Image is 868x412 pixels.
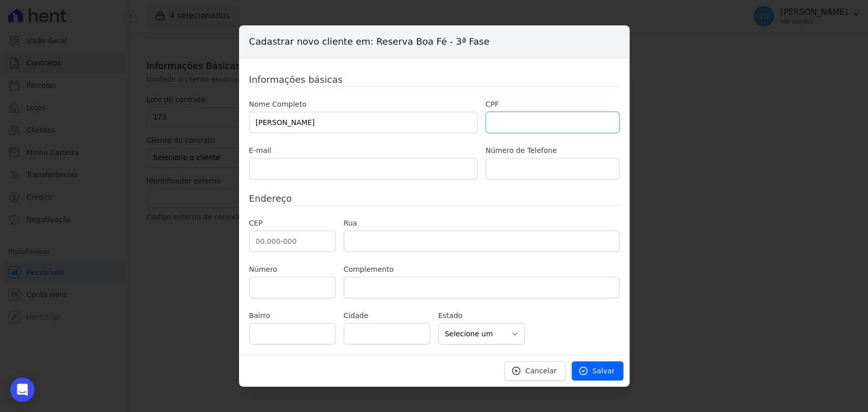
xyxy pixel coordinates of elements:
label: Estado [438,310,525,321]
h3: Cadastrar novo cliente em: Reserva Boa Fé - 3ª Fase [239,25,630,58]
label: Número de Telefone [486,145,619,156]
label: Bairro [249,310,336,321]
a: Cancelar [504,361,565,381]
h3: Informações básicas [249,73,619,86]
label: CPF [486,99,619,110]
label: Cidade [344,310,430,321]
h3: Endereço [249,192,619,205]
label: CEP [249,218,336,229]
label: E-mail [249,145,477,156]
input: 00.000-000 [249,231,336,252]
label: Rua [344,218,619,229]
span: Cancelar [525,366,557,376]
span: Salvar [592,366,615,376]
div: Open Intercom Messenger [10,377,35,402]
label: Número [249,264,336,275]
a: Salvar [572,361,623,381]
label: Complemento [344,264,619,275]
label: Nome Completo [249,99,477,110]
